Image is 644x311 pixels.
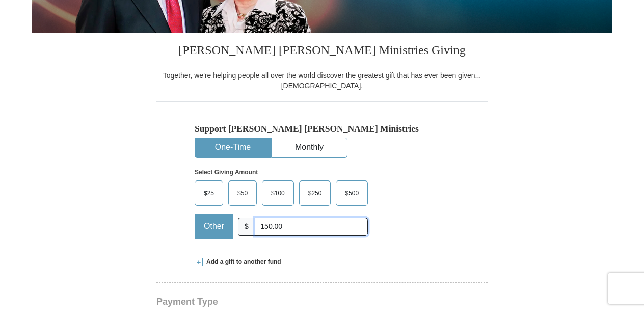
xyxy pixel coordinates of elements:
span: Add a gift to another fund [203,257,281,266]
span: $25 [199,186,219,201]
div: Together, we're helping people all over the world discover the greatest gift that has ever been g... [156,70,488,91]
span: $100 [266,186,290,201]
button: Monthly [272,138,347,157]
h3: [PERSON_NAME] [PERSON_NAME] Ministries Giving [156,33,488,70]
span: $50 [232,186,253,201]
button: One-Time [195,138,271,157]
input: Other Amount [255,218,368,236]
h4: Payment Type [156,298,488,306]
span: $250 [303,186,327,201]
h5: Support [PERSON_NAME] [PERSON_NAME] Ministries [195,123,449,134]
strong: Select Giving Amount [195,169,258,176]
span: $500 [340,186,364,201]
span: Other [199,219,229,234]
span: $ [238,218,255,236]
